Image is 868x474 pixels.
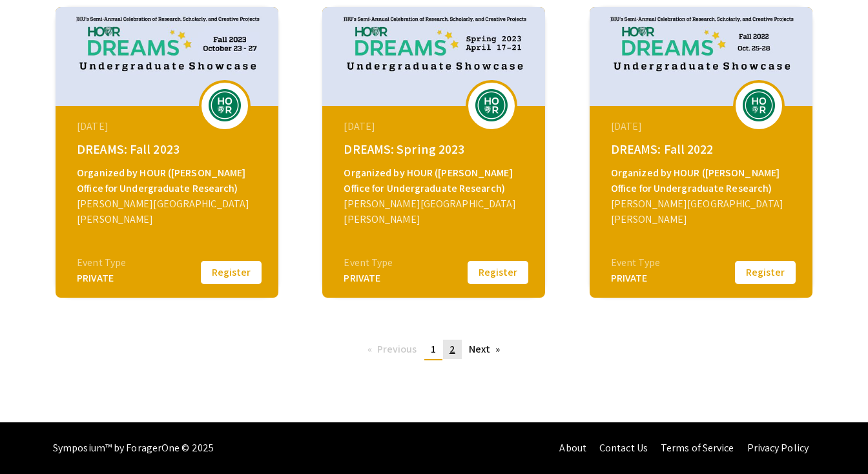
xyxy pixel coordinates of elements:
a: About [559,441,586,455]
a: Contact Us [599,441,648,455]
div: [PERSON_NAME][GEOGRAPHIC_DATA][PERSON_NAME] [611,196,794,227]
div: [DATE] [77,119,260,134]
div: Event Type [344,255,393,271]
img: dreams-spring-2023_eventCoverPhoto_a4ac1d__thumb.jpg [322,7,545,106]
div: Organized by HOUR ([PERSON_NAME] Office for Undergraduate Research) [611,165,794,196]
div: PRIVATE [344,271,393,286]
div: Event Type [77,255,126,271]
div: DREAMS: Spring 2023 [344,139,527,159]
div: DREAMS: Fall 2022 [611,139,794,159]
a: Next page [462,340,507,359]
button: Register [199,259,263,286]
img: dreams-fall-2023_eventCoverPhoto_d3d732__thumb.jpg [56,7,278,106]
button: Register [466,259,530,286]
iframe: Chat [10,416,55,464]
img: dreams-spring-2023_eventLogo_75360d_.png [472,89,511,121]
a: Privacy Policy [747,441,809,455]
div: [PERSON_NAME][GEOGRAPHIC_DATA][PERSON_NAME] [77,196,260,227]
img: dreams-fall-2022_eventCoverPhoto_564f57__thumb.jpg [590,7,812,106]
div: Symposium™ by ForagerOne © 2025 [53,422,214,474]
a: Terms of Service [661,441,734,455]
div: [PERSON_NAME][GEOGRAPHIC_DATA][PERSON_NAME] [344,196,527,227]
div: PRIVATE [611,271,660,286]
div: [DATE] [344,119,527,134]
span: 1 [431,342,436,356]
img: dreams-fall-2023_eventLogo_4fff3a_.png [205,89,244,121]
div: [DATE] [611,119,794,134]
div: PRIVATE [77,271,126,286]
div: Organized by HOUR ([PERSON_NAME] Office for Undergraduate Research) [344,165,527,196]
div: Organized by HOUR ([PERSON_NAME] Office for Undergraduate Research) [77,165,260,196]
button: Register [733,259,798,286]
span: 2 [449,342,455,356]
img: dreams-fall-2022_eventLogo_81fd70_.png [739,89,778,121]
ul: Pagination [361,340,508,360]
div: Event Type [611,255,660,271]
div: DREAMS: Fall 2023 [77,139,260,159]
span: Previous [377,342,417,356]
